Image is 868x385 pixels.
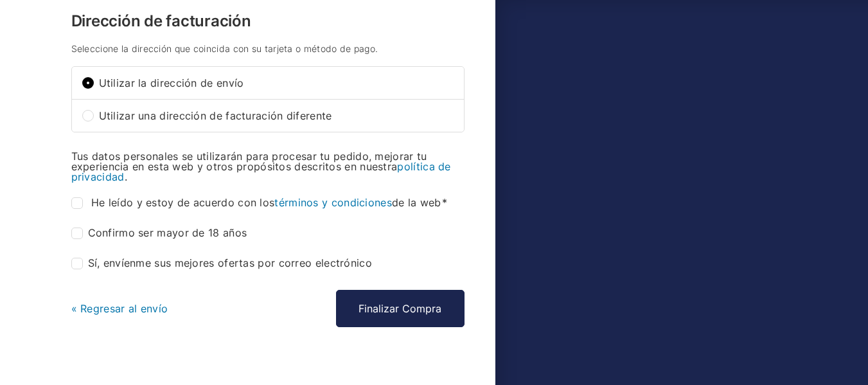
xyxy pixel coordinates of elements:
[71,151,465,182] p: Tus datos personales se utilizarán para procesar tu pedido, mejorar tu experiencia en esta web y ...
[99,111,454,121] span: Utilizar una dirección de facturación diferente
[99,78,454,88] span: Utilizar la dirección de envío
[71,13,465,29] h3: Dirección de facturación
[71,258,83,269] input: Sí, envíenme sus mejores ofertas por correo electrónico
[71,160,451,183] a: política de privacidad
[71,197,83,209] input: He leído y estoy de acuerdo con lostérminos y condicionesde la web
[71,302,168,315] a: « Regresar al envío
[71,228,83,239] input: Confirmo ser mayor de 18 años
[274,196,392,209] a: términos y condiciones
[336,290,465,327] button: Finalizar Compra
[71,44,465,53] h4: Seleccione la dirección que coincida con su tarjeta o método de pago.
[91,196,447,209] span: He leído y estoy de acuerdo con los de la web
[71,228,247,239] label: Confirmo ser mayor de 18 años
[71,258,373,269] label: Sí, envíenme sus mejores ofertas por correo electrónico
